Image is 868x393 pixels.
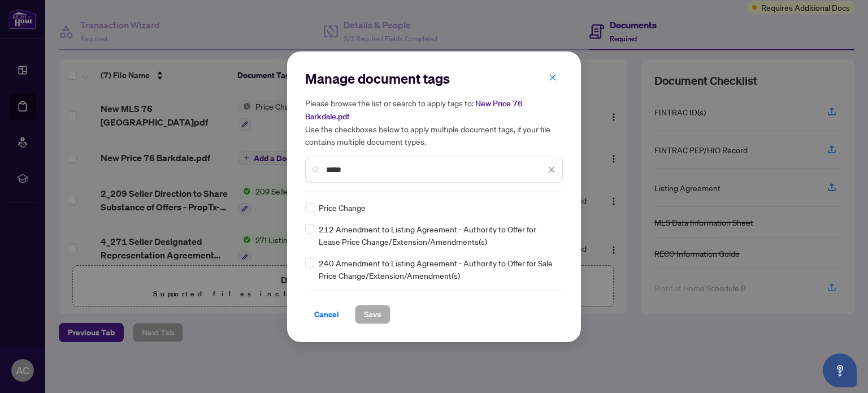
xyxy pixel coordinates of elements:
span: Cancel [314,305,339,323]
span: 212 Amendment to Listing Agreement - Authority to Offer for Lease Price Change/Extension/Amendmen... [319,223,556,248]
h5: Please browse the list or search to apply tags to: Use the checkboxes below to apply multiple doc... [305,97,563,148]
span: 240 Amendment to Listing Agreement - Authority to Offer for Sale Price Change/Extension/Amendment(s) [319,257,556,282]
span: close [548,166,555,174]
span: close [549,74,557,81]
span: Price Change [319,201,366,214]
button: Open asap [823,353,857,387]
h2: Manage document tags [305,70,563,88]
span: New Price 76 Barkdale.pdf [305,98,523,122]
button: Save [355,305,390,324]
button: Cancel [305,305,348,324]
